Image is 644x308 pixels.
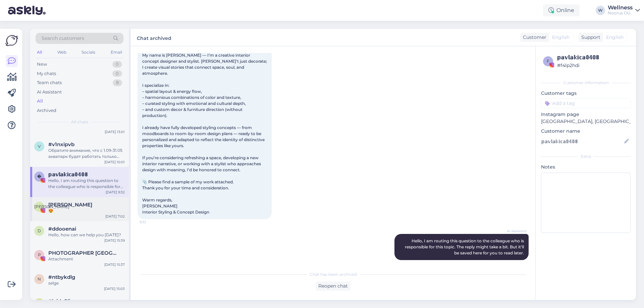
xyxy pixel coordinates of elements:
[38,144,41,149] span: v
[48,226,76,232] span: #ddooenai
[48,208,125,214] div: 😍
[543,4,580,16] div: Online
[541,164,631,171] p: Notes
[48,232,125,238] div: Hello, how can we help you [DATE]?
[557,62,629,69] div: # f4lp2hdi
[541,153,631,160] div: Extra
[579,34,600,41] div: Support
[104,160,125,165] div: [DATE] 10:01
[48,250,118,256] span: PHOTOGRAPHER TALLINN
[48,178,125,190] div: Hello, I am routing this question to the colleague who is responsible for this topic. The reply m...
[37,89,62,96] div: AI Assistant
[608,10,633,16] div: Noorus OÜ
[541,90,631,97] p: Customer tags
[310,271,357,278] span: Chat has been archived
[104,286,125,291] div: [DATE] 15:03
[37,107,56,114] div: Archived
[501,260,527,265] span: 9:32
[112,70,122,77] div: 0
[608,5,640,16] a: WellnessNoorus OÜ
[34,204,69,209] span: [PERSON_NAME]
[71,119,88,125] span: All chats
[105,214,125,219] div: [DATE] 7:02
[547,59,549,64] span: f
[606,34,624,41] span: English
[5,34,18,47] img: Askly Logo
[48,274,75,280] span: #ntbykdlg
[140,220,165,225] span: 9:32
[113,79,122,86] div: 8
[608,5,633,10] div: Wellness
[38,228,41,233] span: d
[48,280,125,286] div: selge
[36,48,43,57] div: All
[105,129,125,134] div: [DATE] 13:01
[42,35,84,42] span: Search customers
[48,298,70,304] span: #ividu2lj
[104,238,125,243] div: [DATE] 15:39
[520,34,546,41] div: Customer
[48,172,88,178] span: 𝕡𝕒𝕧𝕝𝕒𝕜𝕚𝕔𝕒𝟘𝟜𝟘𝟠
[104,262,125,267] div: [DATE] 15:37
[541,111,631,118] p: Instagram page
[541,80,631,86] div: Customer information
[109,48,123,57] div: Email
[37,70,56,77] div: My chats
[56,48,68,57] div: Web
[48,147,125,160] div: Обратите внимание, что с 1.09-31.05 аквапарк будет работать только пятница-воскресенье и ежедневн...
[541,128,631,135] p: Customer name
[596,6,605,15] div: W
[48,141,74,147] span: #v1nxipvb
[37,98,43,105] div: All
[38,252,41,257] span: P
[316,282,351,291] div: Reopen chat
[552,34,570,41] span: English
[37,174,41,179] span: �
[80,48,97,57] div: Socials
[405,238,525,255] span: Hello, I am routing this question to the colleague who is responsible for this topic. The reply m...
[142,53,268,214] span: My name is [PERSON_NAME] — I’m a creative interior concept designer and stylist. [PERSON_NAME]’t ...
[37,79,62,86] div: Team chats
[37,61,47,68] div: New
[541,138,623,145] input: Add name
[48,202,92,208] span: Алька М.
[557,54,629,62] div: 𝕡𝕒𝕧𝕝𝕒𝕜𝕚𝕔𝕒𝟘𝟜𝟘𝟠
[541,98,631,108] input: Add a tag
[112,61,122,68] div: 0
[137,33,171,42] label: Chat archived
[541,118,631,125] p: [GEOGRAPHIC_DATA], [GEOGRAPHIC_DATA]
[501,229,527,234] span: AI Assistant
[106,190,125,195] div: [DATE] 9:32
[48,256,125,262] div: Attachment
[38,276,41,282] span: n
